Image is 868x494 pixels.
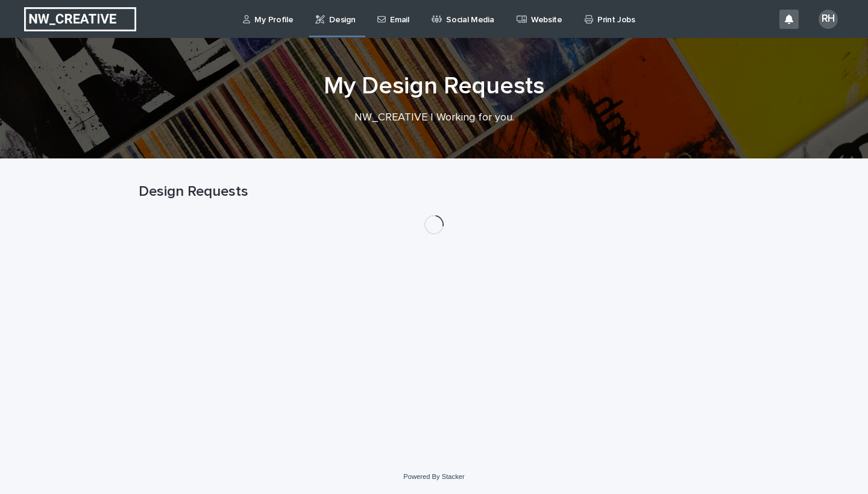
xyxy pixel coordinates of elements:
img: EUIbKjtiSNGbmbK7PdmN [24,7,136,31]
div: RH [819,10,838,29]
h1: Design Requests [139,183,729,201]
a: Powered By Stacker [403,473,464,480]
h1: My Design Requests [139,72,729,101]
p: NW_CREATIVE | Working for you. [193,111,675,125]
